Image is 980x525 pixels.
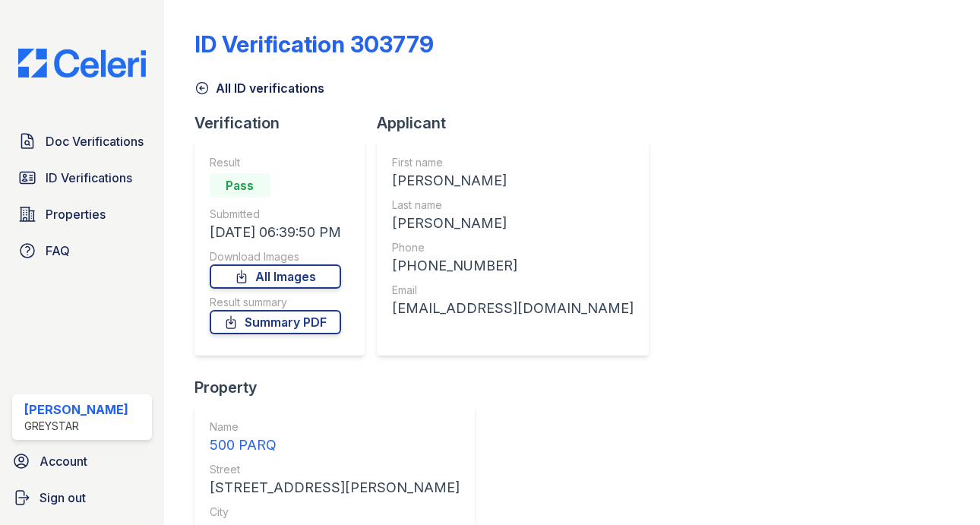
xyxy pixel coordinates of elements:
div: Pass [210,173,270,198]
a: Name 500 PARQ [210,419,460,456]
span: Properties [46,205,106,223]
div: Email [392,283,634,298]
div: [PERSON_NAME] [392,213,634,234]
span: Account [40,452,87,470]
div: Submitted [210,207,341,222]
div: 500 PARQ [210,435,460,456]
div: [EMAIL_ADDRESS][DOMAIN_NAME] [392,298,634,319]
div: Download Images [210,249,341,264]
span: Sign out [40,489,86,507]
div: [PERSON_NAME] [392,170,634,191]
div: [DATE] 06:39:50 PM [210,222,341,243]
span: ID Verifications [46,169,132,187]
a: Properties [12,199,152,229]
a: All ID verifications [194,79,324,97]
div: First name [392,155,634,170]
a: ID Verifications [12,163,152,193]
div: [PHONE_NUMBER] [392,255,634,277]
div: Name [210,419,460,435]
div: Result summary [210,295,341,310]
a: All Images [210,264,341,289]
a: Sign out [6,482,158,513]
div: Last name [392,198,634,213]
div: [PERSON_NAME] [24,400,128,419]
a: Account [6,446,158,476]
div: Property [194,377,487,398]
div: Result [210,155,341,170]
div: Verification [194,112,377,134]
div: [STREET_ADDRESS][PERSON_NAME] [210,477,460,498]
span: Doc Verifications [46,132,144,150]
a: Summary PDF [210,310,341,334]
div: ID Verification 303779 [194,30,434,58]
span: FAQ [46,242,70,260]
a: Doc Verifications [12,126,152,157]
div: City [210,504,460,520]
a: FAQ [12,236,152,266]
div: Greystar [24,419,128,434]
div: Street [210,462,460,477]
div: Phone [392,240,634,255]
img: CE_Logo_Blue-a8612792a0a2168367f1c8372b55b34899dd931a85d93a1a3d3e32e68fde9ad4.png [6,49,158,77]
div: Applicant [377,112,661,134]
